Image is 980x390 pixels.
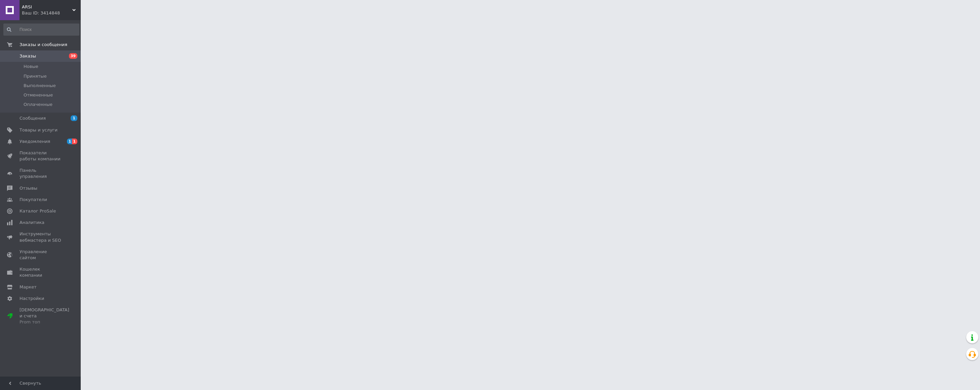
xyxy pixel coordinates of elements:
[20,53,36,59] span: Заказы
[20,115,46,121] span: Сообщения
[20,167,62,180] span: Панель управления
[22,10,81,16] div: Ваш ID: 3414848
[20,284,37,290] span: Маркет
[24,102,52,108] span: Оплаченные
[20,249,62,261] span: Управление сайтом
[20,208,56,214] span: Каталог ProSale
[24,64,38,70] span: Новые
[71,115,77,121] span: 1
[20,231,62,243] span: Инструменты вебмастера и SEO
[20,150,62,162] span: Показатели работы компании
[20,185,37,191] span: Отзывы
[72,139,77,144] span: 1
[24,83,56,89] span: Выполненные
[20,139,50,145] span: Уведомления
[22,4,72,10] span: ARSI
[24,73,47,79] span: Принятые
[20,220,44,226] span: Аналитика
[67,139,72,144] span: 1
[20,296,44,302] span: Настройки
[20,307,69,325] span: [DEMOGRAPHIC_DATA] и счета
[20,197,47,203] span: Покупатели
[20,266,62,278] span: Кошелек компании
[20,319,69,325] div: Prom топ
[20,42,67,48] span: Заказы и сообщения
[24,92,53,98] span: Отмененные
[69,53,77,59] span: 39
[3,24,79,36] input: Поиск
[20,127,58,133] span: Товары и услуги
